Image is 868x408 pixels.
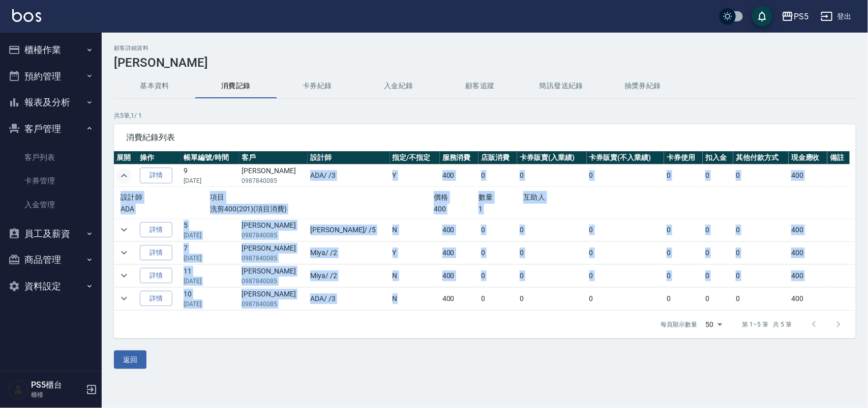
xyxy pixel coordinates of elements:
[664,165,703,187] td: 0
[602,74,683,98] button: 抽獎券紀錄
[789,241,827,264] td: 400
[239,219,308,241] td: [PERSON_NAME]
[517,287,586,310] td: 0
[733,165,789,187] td: 0
[239,165,308,187] td: [PERSON_NAME]
[4,63,98,90] button: 預約管理
[703,287,733,310] td: 0
[31,390,83,399] p: 櫃檯
[478,204,523,214] p: 1
[517,151,586,165] th: 卡券販賣(入業績)
[517,264,586,287] td: 0
[478,264,517,287] td: 0
[242,176,305,185] p: 0987840085
[587,219,664,241] td: 0
[703,264,733,287] td: 0
[181,241,239,264] td: 7
[434,204,478,214] p: 400
[517,219,586,241] td: 0
[308,264,390,287] td: Miya / /2
[181,219,239,241] td: 5
[440,165,478,187] td: 400
[664,241,703,264] td: 0
[478,287,517,310] td: 0
[703,241,733,264] td: 0
[308,165,390,187] td: ADA / /3
[702,311,726,338] div: 50
[31,380,83,390] h5: PS5櫃台
[116,168,132,183] button: expand row
[239,241,308,264] td: [PERSON_NAME]
[210,193,225,201] span: 項目
[478,165,517,187] td: 0
[440,264,478,287] td: 400
[137,151,181,165] th: 操作
[664,287,703,310] td: 0
[390,151,440,165] th: 指定/不指定
[439,74,521,98] button: 顧客追蹤
[181,287,239,310] td: 10
[140,245,172,261] a: 詳情
[478,151,517,165] th: 店販消費
[661,320,698,329] p: 每頁顯示數量
[4,193,98,216] a: 入金管理
[587,151,664,165] th: 卡券販賣(不入業績)
[733,264,789,287] td: 0
[440,241,478,264] td: 400
[703,165,733,187] td: 0
[184,300,236,309] p: [DATE]
[116,245,132,260] button: expand row
[4,37,98,63] button: 櫃檯作業
[114,56,856,70] h3: [PERSON_NAME]
[114,111,856,120] p: 共 5 筆, 1 / 1
[742,320,792,329] p: 第 1–5 筆 共 5 筆
[390,287,440,310] td: N
[517,165,586,187] td: 0
[116,268,132,283] button: expand row
[4,247,98,273] button: 商品管理
[114,350,146,369] button: 返回
[390,264,440,287] td: N
[140,222,172,238] a: 詳情
[4,116,98,142] button: 客戶管理
[733,287,789,310] td: 0
[789,165,827,187] td: 400
[184,176,236,185] p: [DATE]
[239,287,308,310] td: [PERSON_NAME]
[195,74,277,98] button: 消費記錄
[140,268,172,284] a: 詳情
[827,151,850,165] th: 備註
[8,379,28,400] img: Person
[703,219,733,241] td: 0
[277,74,358,98] button: 卡券紀錄
[794,10,809,23] div: PS5
[308,151,390,165] th: 設計師
[242,231,305,240] p: 0987840085
[817,7,856,26] button: 登出
[440,219,478,241] td: 400
[184,231,236,240] p: [DATE]
[242,300,305,309] p: 0987840085
[478,219,517,241] td: 0
[587,264,664,287] td: 0
[390,165,440,187] td: Y
[789,151,827,165] th: 現金應收
[358,74,439,98] button: 入金紀錄
[434,193,448,201] span: 價格
[478,193,493,201] span: 數量
[521,74,602,98] button: 簡訊發送紀錄
[126,132,844,143] span: 消費紀錄列表
[789,287,827,310] td: 400
[116,291,132,306] button: expand row
[308,287,390,310] td: ADA / /3
[184,254,236,263] p: [DATE]
[116,222,132,237] button: expand row
[587,287,664,310] td: 0
[390,241,440,264] td: Y
[587,241,664,264] td: 0
[184,277,236,286] p: [DATE]
[440,287,478,310] td: 400
[4,146,98,169] a: 客戶列表
[789,219,827,241] td: 400
[478,241,517,264] td: 0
